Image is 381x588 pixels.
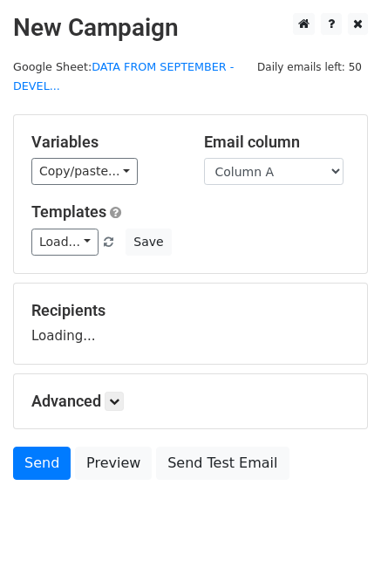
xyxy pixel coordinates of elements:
[75,447,152,480] a: Preview
[126,229,171,256] button: Save
[31,158,138,185] a: Copy/paste...
[31,301,350,346] div: Loading...
[13,60,234,93] small: Google Sheet:
[13,13,368,43] h2: New Campaign
[251,58,368,77] span: Daily emails left: 50
[13,447,71,480] a: Send
[31,301,350,320] h5: Recipients
[156,447,289,480] a: Send Test Email
[31,392,350,411] h5: Advanced
[204,133,350,152] h5: Email column
[13,60,234,93] a: DATA FROM SEPTEMBER - DEVEL...
[251,60,368,73] a: Daily emails left: 50
[31,202,106,221] a: Templates
[31,133,178,152] h5: Variables
[31,229,99,256] a: Load...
